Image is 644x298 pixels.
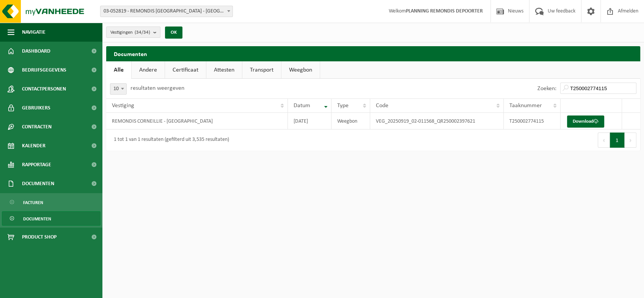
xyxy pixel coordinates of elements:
[22,61,66,80] span: Bedrijfsgegevens
[106,46,640,61] h2: Documenten
[22,80,66,98] span: Contactpersonen
[110,133,229,147] div: 1 tot 1 van 1 resultaten (gefilterd uit 3,535 resultaten)
[100,6,233,17] span: 03-052819 - REMONDIS WEST-VLAANDEREN - OOSTENDE
[288,113,331,129] td: [DATE]
[567,115,604,128] a: Download
[625,133,636,148] button: Next
[406,8,483,14] strong: PLANNING REMONDIS DEPOORTER
[22,23,46,42] span: Navigatie
[165,27,182,39] button: OK
[135,30,150,35] count: (34/34)
[331,113,370,129] td: Weegbon
[132,61,165,79] a: Andere
[598,133,610,148] button: Previous
[337,103,349,109] span: Type
[110,27,150,38] span: Vestigingen
[22,155,51,174] span: Rapportage
[22,117,52,136] span: Contracten
[294,103,310,109] span: Datum
[2,195,101,209] a: Facturen
[23,195,43,210] span: Facturen
[22,174,54,193] span: Documenten
[23,212,51,226] span: Documenten
[101,6,232,17] span: 03-052819 - REMONDIS WEST-VLAANDEREN - OOSTENDE
[537,86,556,92] label: Zoeken:
[112,103,134,109] span: Vestiging
[106,27,160,38] button: Vestigingen(34/34)
[504,113,561,129] td: T250002774115
[130,85,184,91] label: resultaten weergeven
[110,84,126,94] span: 10
[370,113,504,129] td: VEG_20250919_02-011568_QR250002397621
[22,42,50,61] span: Dashboard
[22,228,57,247] span: Product Shop
[509,103,542,109] span: Taaknummer
[206,61,242,79] a: Attesten
[2,211,101,226] a: Documenten
[106,61,131,79] a: Alle
[22,136,46,155] span: Kalender
[376,103,388,109] span: Code
[22,98,50,117] span: Gebruikers
[165,61,206,79] a: Certificaat
[106,113,288,129] td: REMONDIS CORNEILLIE - [GEOGRAPHIC_DATA]
[610,133,625,148] button: 1
[242,61,281,79] a: Transport
[281,61,320,79] a: Weegbon
[110,83,127,95] span: 10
